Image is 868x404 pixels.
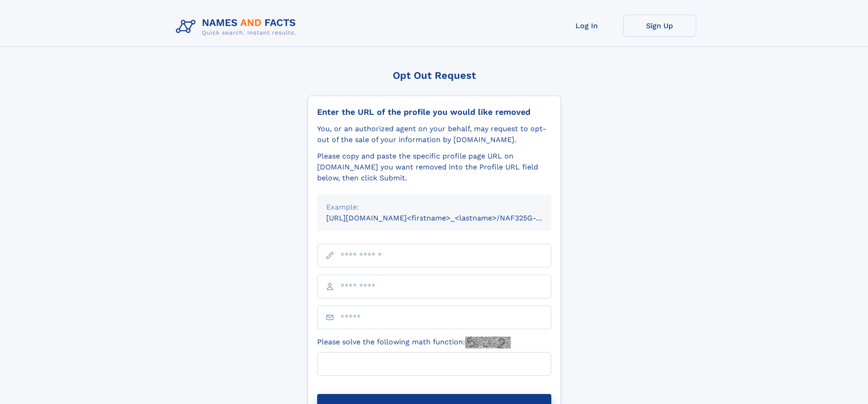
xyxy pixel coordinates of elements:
[326,202,542,213] div: Example:
[317,107,551,117] div: Enter the URL of the profile you would like removed
[326,214,569,222] small: [URL][DOMAIN_NAME]<firstname>_<lastname>/NAF325G-xxxxxxxx
[172,15,303,39] img: Logo Names and Facts
[317,123,551,145] div: You, or an authorized agent on your behalf, may request to opt-out of the sale of your informatio...
[308,70,561,81] div: Opt Out Request
[550,15,623,37] a: Log In
[317,151,551,184] div: Please copy and paste the specific profile page URL on [DOMAIN_NAME] you want removed into the Pr...
[623,15,696,37] a: Sign Up
[317,337,511,348] label: Please solve the following math function:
